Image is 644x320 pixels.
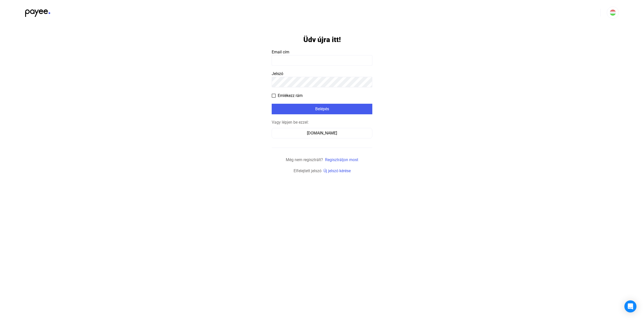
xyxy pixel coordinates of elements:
[278,93,303,99] span: Emlékezz rám
[624,300,636,312] div: Open Intercom Messenger
[325,157,358,162] a: Regisztráljon most
[25,7,50,17] img: black-payee-blue-dot.svg
[607,7,619,19] button: HU
[272,119,372,125] div: Vagy lépjen be ezzel:
[294,168,321,173] span: Elfelejtett jelszó
[273,106,371,112] div: Belépés
[272,131,372,135] a: [DOMAIN_NAME]
[272,128,372,138] button: [DOMAIN_NAME]
[610,10,616,16] img: HU
[273,130,371,136] div: [DOMAIN_NAME]
[324,168,351,173] a: Új jelszó kérése
[272,50,289,54] span: Email cím
[272,71,283,76] span: Jelszó
[286,157,323,162] span: Még nem regisztrált?
[303,35,341,44] h1: Üdv újra itt!
[272,104,372,114] button: Belépés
